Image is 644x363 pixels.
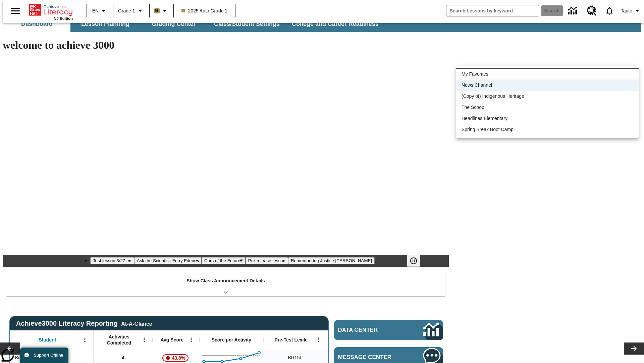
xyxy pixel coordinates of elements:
li: Spring Break Boot Camp [456,124,639,135]
li: My Favorites [456,69,639,80]
li: Headlines Elementary [456,113,639,124]
li: The Scoop [456,102,639,113]
li: News Channel [456,80,639,91]
li: (Copy of) Indigenous Heritage [456,91,639,102]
